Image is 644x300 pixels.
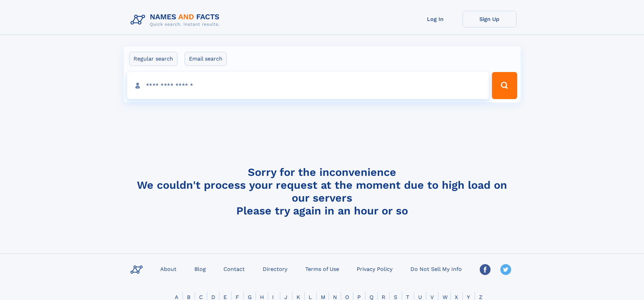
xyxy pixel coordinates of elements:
label: Email search [185,52,227,66]
a: Log In [408,11,462,27]
img: Twitter [500,264,511,275]
a: Blog [192,264,209,274]
a: Do Not Sell My Info [408,264,464,274]
button: Search Button [492,72,517,99]
a: Privacy Policy [354,264,395,274]
input: search input [127,72,489,99]
a: Directory [260,264,290,274]
img: Facebook [480,264,491,275]
label: Regular search [129,52,177,66]
a: Contact [221,264,247,274]
img: Logo Names and Facts [128,11,225,29]
a: Terms of Use [303,264,342,274]
a: About [158,264,179,274]
a: Sign Up [462,11,517,27]
h4: Sorry for the inconvenience We couldn't process your request at the moment due to high load on ou... [128,166,517,217]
